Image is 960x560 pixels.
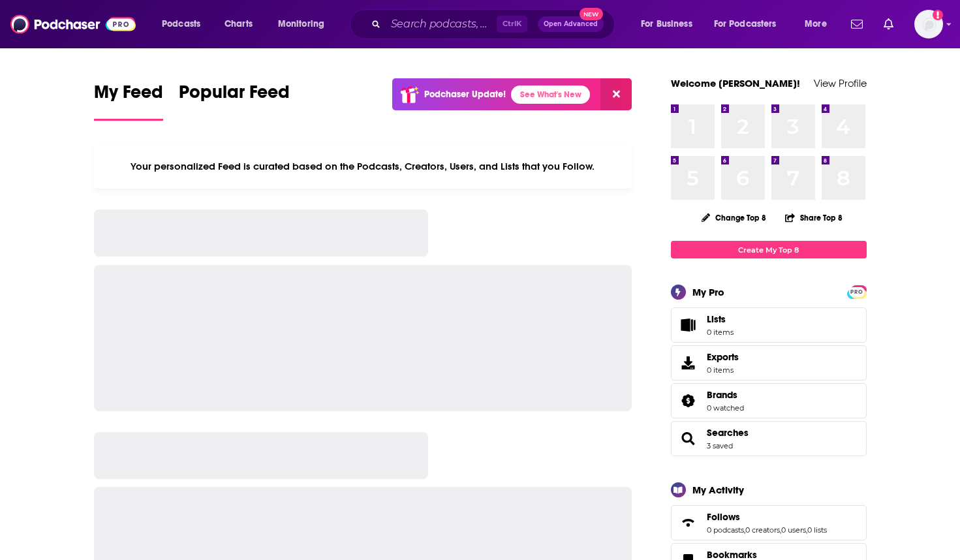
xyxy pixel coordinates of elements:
button: Open AdvancedNew [538,16,604,32]
button: open menu [632,14,709,35]
a: Create My Top 8 [671,241,867,258]
a: 0 watched [707,403,744,412]
button: open menu [269,14,341,35]
span: For Podcasters [714,15,777,33]
a: Welcome [PERSON_NAME]! [671,77,800,89]
span: Popular Feed [179,81,290,111]
span: Lists [675,316,702,334]
a: 0 podcasts [707,525,744,535]
span: Logged in as JaneParrish [914,10,943,39]
span: Follows [707,511,740,523]
a: See What's New [511,86,590,104]
span: , [806,525,807,535]
div: Search podcasts, credits, & more... [362,9,627,39]
span: Monitoring [278,15,324,33]
span: Charts [225,15,253,33]
a: Searches [707,427,749,439]
span: Podcasts [162,15,200,33]
a: Follows [707,511,827,523]
button: Show profile menu [914,10,943,39]
a: 0 creators [745,525,780,535]
a: Show notifications dropdown [878,13,899,35]
span: Searches [671,421,867,456]
a: Brands [707,389,744,401]
img: Podchaser - Follow, Share and Rate Podcasts [10,12,136,37]
span: Exports [707,351,739,363]
span: More [805,15,827,33]
a: Brands [675,392,702,410]
button: Share Top 8 [784,205,843,230]
a: View Profile [814,77,867,89]
a: Show notifications dropdown [846,13,868,35]
span: , [744,525,745,535]
img: User Profile [914,10,943,39]
a: Exports [671,345,867,381]
span: Ctrl K [497,16,527,33]
div: My Pro [692,286,724,298]
button: open menu [153,14,217,35]
a: 0 lists [807,525,827,535]
button: Change Top 8 [694,210,775,226]
span: Follows [671,505,867,540]
div: Your personalized Feed is curated based on the Podcasts, Creators, Users, and Lists that you Follow. [94,144,632,189]
span: Lists [707,313,726,325]
svg: Add a profile image [933,10,943,20]
a: 0 users [781,525,806,535]
span: 0 items [707,328,734,337]
button: open menu [705,14,796,35]
span: For Business [641,15,692,33]
div: My Activity [692,484,744,496]
p: Podchaser Update! [424,89,506,100]
span: My Feed [94,81,163,111]
span: New [580,8,603,20]
a: My Feed [94,81,163,121]
span: Brands [707,389,737,401]
a: 3 saved [707,441,733,450]
span: Exports [675,354,702,372]
input: Search podcasts, credits, & more... [386,14,497,35]
a: Charts [216,14,260,35]
span: Lists [707,313,734,325]
span: Brands [671,383,867,418]
button: open menu [796,14,843,35]
a: PRO [849,287,865,296]
a: Popular Feed [179,81,290,121]
a: Follows [675,514,702,532]
span: Open Advanced [544,21,598,27]
a: Lists [671,307,867,343]
span: 0 items [707,366,739,375]
a: Searches [675,429,702,448]
span: , [780,525,781,535]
